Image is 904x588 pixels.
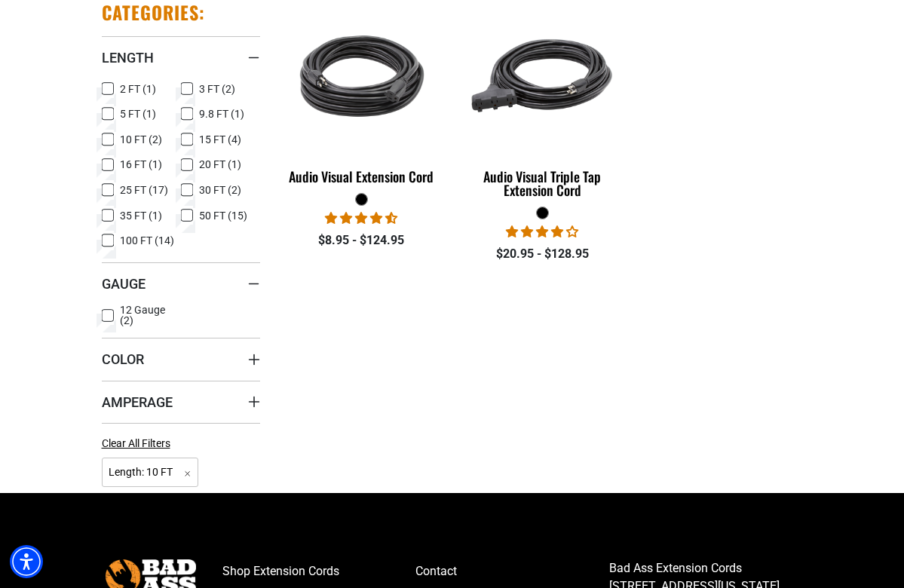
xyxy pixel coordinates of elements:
div: $8.95 - $124.95 [283,231,441,250]
img: black [280,3,443,149]
span: Amperage [102,394,173,411]
div: Accessibility Menu [10,545,43,578]
span: 15 FT (4) [199,134,241,145]
a: Clear All Filters [102,436,176,452]
div: $20.95 - $128.95 [463,245,621,263]
span: Color [102,351,144,368]
span: 16 FT (1) [120,159,162,170]
span: 30 FT (2) [199,185,241,195]
summary: Length [102,36,260,78]
img: black [461,3,624,149]
span: 3.75 stars [506,225,578,239]
summary: Amperage [102,381,260,423]
a: black Audio Visual Triple Tap Extension Cord [463,1,621,206]
a: Length: 10 FT [102,464,199,479]
span: Length: 10 FT [102,458,199,487]
a: Shop Extension Cords [222,559,416,583]
summary: Gauge [102,262,260,305]
span: 50 FT (15) [199,210,247,221]
span: 3 FT (2) [199,84,235,94]
div: Audio Visual Extension Cord [283,170,441,183]
span: 100 FT (14) [120,235,174,246]
span: 10 FT (2) [120,134,162,145]
a: black Audio Visual Extension Cord [283,1,441,192]
span: 12 Gauge (2) [120,305,175,326]
span: Length [102,49,154,66]
summary: Color [102,338,260,380]
span: 25 FT (17) [120,185,168,195]
span: 4.73 stars [325,211,397,225]
h2: Categories: [102,1,206,24]
span: 9.8 FT (1) [199,109,244,119]
div: Audio Visual Triple Tap Extension Cord [463,170,621,197]
span: 5 FT (1) [120,109,156,119]
span: 2 FT (1) [120,84,156,94]
a: Contact [415,559,609,583]
span: 35 FT (1) [120,210,162,221]
span: 20 FT (1) [199,159,241,170]
span: Gauge [102,275,146,292]
span: Clear All Filters [102,437,170,449]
